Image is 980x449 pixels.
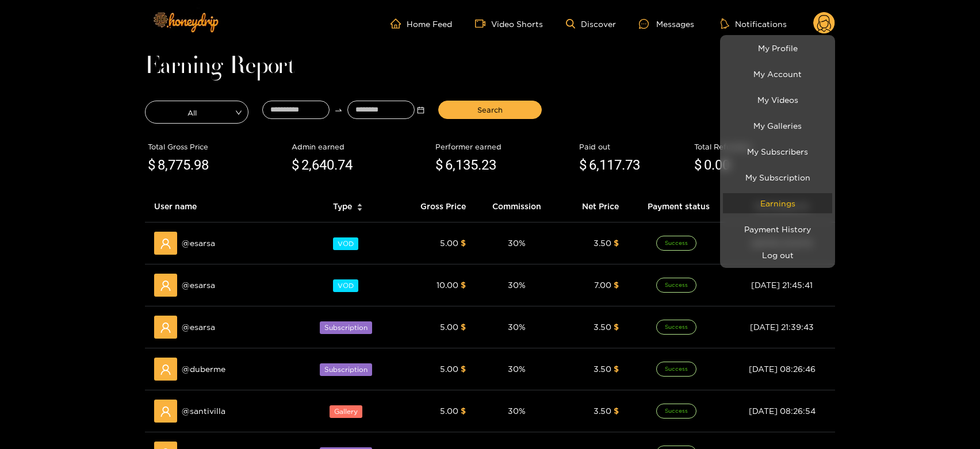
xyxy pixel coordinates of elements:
[723,245,832,265] button: Log out
[723,141,832,162] a: My Subscribers
[723,38,832,58] a: My Profile
[723,64,832,84] a: My Account
[723,219,832,239] a: Payment History
[723,167,832,187] a: My Subscription
[723,90,832,110] a: My Videos
[723,116,832,136] a: My Galleries
[723,193,832,213] a: Earnings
